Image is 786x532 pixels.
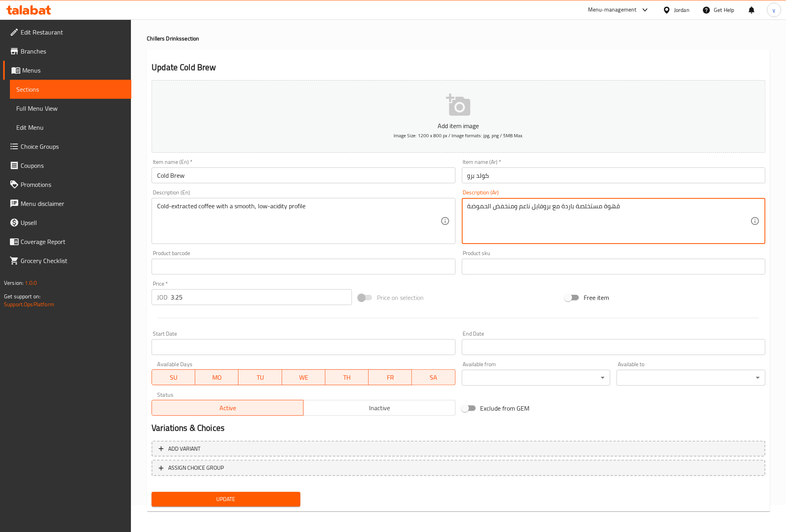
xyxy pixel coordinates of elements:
[152,441,765,457] button: Add variant
[25,278,37,288] span: 1.0.0
[282,369,325,385] button: WE
[3,156,131,175] a: Coupons
[198,372,235,383] span: MO
[462,370,611,386] div: ​
[21,218,125,227] span: Upsell
[21,27,125,37] span: Edit Restaurant
[325,369,369,385] button: TH
[462,167,765,183] input: Enter name Ar
[195,369,238,385] button: MO
[3,251,131,270] a: Grocery Checklist
[415,372,452,383] span: SA
[394,131,523,140] span: Image Size: 1200 x 800 px / Image formats: jpg, png / 5MB Max.
[152,460,765,476] button: ASSIGN CHOICE GROUP
[242,372,279,383] span: TU
[307,402,452,414] span: Inactive
[16,85,125,94] span: Sections
[157,292,167,302] p: JOD
[3,61,131,80] a: Menus
[168,444,200,454] span: Add variant
[4,278,23,288] span: Version:
[147,35,770,42] h4: Chillers Drinks section
[285,372,322,383] span: WE
[157,202,440,240] textarea: Cold-extracted coffee with a smooth, low-acidity profile
[16,104,125,113] span: Full Menu View
[412,369,455,385] button: SA
[152,369,195,385] button: SU
[152,167,455,183] input: Enter name En
[238,369,282,385] button: TU
[155,402,300,414] span: Active
[168,463,224,473] span: ASSIGN CHOICE GROUP
[3,213,131,232] a: Upsell
[152,61,765,73] h2: Update Cold Brew
[303,400,455,416] button: Inactive
[21,180,125,189] span: Promotions
[152,422,765,434] h2: Variations & Choices
[22,65,125,75] span: Menus
[155,372,192,383] span: SU
[372,372,409,383] span: FR
[10,99,131,118] a: Full Menu View
[152,80,765,153] button: Add item imageImage Size: 1200 x 800 px / Image formats: jpg, png / 5MB Max.
[4,291,40,302] span: Get support on:
[164,121,753,131] p: Add item image
[4,299,54,309] a: Support.OpsPlatform
[21,46,125,56] span: Branches
[480,403,530,413] span: Exclude from GEM
[329,372,365,383] span: TH
[3,175,131,194] a: Promotions
[158,494,294,504] span: Update
[21,199,125,208] span: Menu disclaimer
[16,123,125,132] span: Edit Menu
[152,259,455,275] input: Please enter product barcode
[674,6,690,14] div: Jordan
[3,194,131,213] a: Menu disclaimer
[588,5,637,15] div: Menu-management
[152,400,304,416] button: Active
[617,370,765,386] div: ​
[3,23,131,42] a: Edit Restaurant
[10,118,131,137] a: Edit Menu
[467,202,750,240] textarea: قهوة مستخلصة باردة مع بروفايل ناعم ومنخفض الحموضة
[3,232,131,251] a: Coverage Report
[21,142,125,151] span: Choice Groups
[21,256,125,265] span: Grocery Checklist
[773,6,775,14] span: y
[171,289,352,305] input: Please enter price
[21,161,125,170] span: Coupons
[369,369,412,385] button: FR
[584,293,609,302] span: Free item
[10,80,131,99] a: Sections
[462,259,765,275] input: Please enter product sku
[3,137,131,156] a: Choice Groups
[377,293,424,302] span: Price on selection
[152,492,300,507] button: Update
[21,237,125,246] span: Coverage Report
[3,42,131,61] a: Branches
